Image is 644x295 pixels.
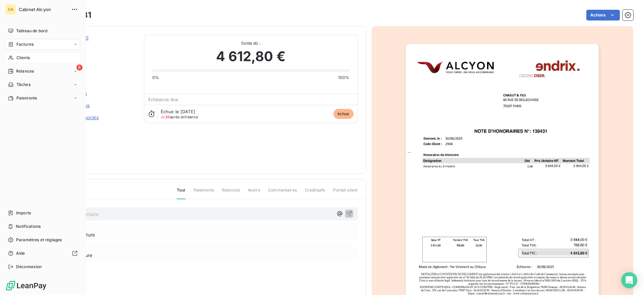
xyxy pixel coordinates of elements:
[333,187,358,199] span: Portail client
[152,40,350,46] span: Solde dû :
[216,46,285,67] span: 4 612,80 €
[268,187,297,199] span: Commentaires
[586,10,620,20] button: Actions
[222,187,240,199] span: Relances
[16,55,30,61] span: Clients
[76,65,83,71] span: 6
[16,95,37,101] span: Paiements
[194,187,214,199] span: Paiements
[161,115,198,119] span: après échéance
[248,187,260,199] span: Avoirs
[16,28,47,34] span: Tableau de bord
[338,75,350,81] span: 100%
[16,237,62,243] span: Paramètres et réglages
[621,272,637,288] div: Open Intercom Messenger
[16,68,34,74] span: Relances
[19,7,67,12] span: Cabinet Alcyon
[5,248,80,259] a: Aide
[161,109,195,114] span: Échue le [DATE]
[16,210,31,216] span: Imports
[148,97,179,102] span: Échéance due
[16,264,42,270] span: Déconnexion
[16,250,25,256] span: Aide
[333,109,354,119] span: échue
[5,280,47,291] img: Logo LeanPay
[177,187,185,199] span: Tout
[5,4,16,15] div: CA
[16,41,34,47] span: Factures
[16,223,41,229] span: Notifications
[16,82,31,88] span: Tâches
[152,75,159,81] span: 0%
[161,115,170,119] span: J+36
[53,43,136,48] span: C2904
[305,187,325,199] span: Creditsafe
